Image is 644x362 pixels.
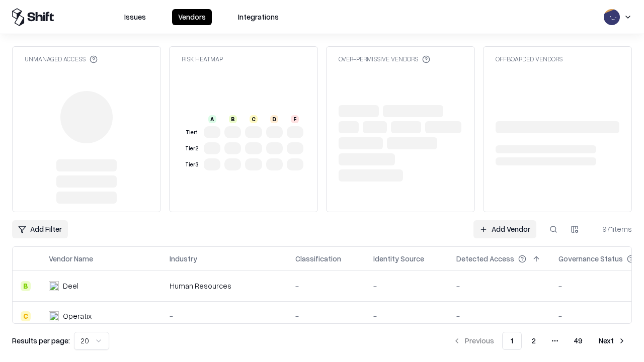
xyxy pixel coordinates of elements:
div: A [208,115,216,123]
nav: pagination [447,332,632,350]
div: Unmanaged Access [25,55,98,63]
button: Integrations [232,9,285,25]
div: Industry [170,253,197,264]
a: Add Vendor [473,220,536,238]
div: Tier 2 [184,144,200,153]
div: B [21,281,31,291]
img: Deel [49,281,59,291]
div: - [373,311,440,321]
div: - [456,311,542,321]
button: Add Filter [12,220,68,238]
div: Vendor Name [49,253,93,264]
div: B [229,115,237,123]
div: C [21,311,31,321]
p: Results per page: [12,335,70,346]
div: Offboarded Vendors [496,55,562,63]
div: C [250,115,258,123]
div: Over-Permissive Vendors [339,55,430,63]
div: Tier 3 [184,160,200,169]
div: F [291,115,299,123]
button: Next [593,332,632,350]
button: 49 [566,332,591,350]
div: D [270,115,278,123]
img: Operatix [49,311,59,321]
div: Risk Heatmap [182,55,223,63]
div: - [373,281,440,291]
div: 971 items [592,224,632,234]
button: 2 [524,332,544,350]
div: Classification [295,253,341,264]
div: Human Resources [170,281,279,291]
div: - [170,311,279,321]
div: - [456,281,542,291]
div: Tier 1 [184,128,200,137]
button: 1 [502,332,522,350]
div: - [295,311,357,321]
div: Deel [63,281,78,291]
div: Governance Status [558,253,623,264]
div: Operatix [63,311,92,321]
button: Vendors [172,9,212,25]
div: Identity Source [373,253,424,264]
div: - [295,281,357,291]
div: Detected Access [456,253,514,264]
button: Issues [118,9,152,25]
